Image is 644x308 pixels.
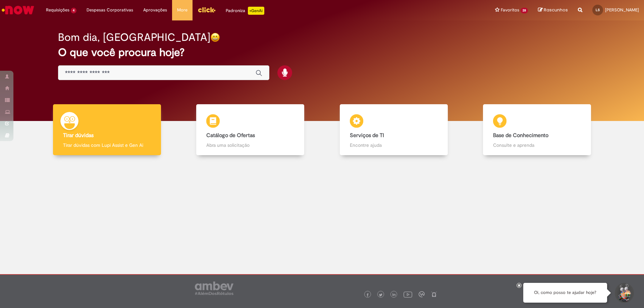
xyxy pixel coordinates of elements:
[63,132,94,139] b: Tirar dúvidas
[350,132,384,139] b: Serviços de TI
[350,142,438,148] p: Encontre ajuda
[493,142,581,148] p: Consulte e aprenda
[596,8,600,12] span: LS
[466,104,609,156] a: Base de Conhecimento Consulte e aprenda
[46,7,69,13] span: Requisições
[493,132,548,139] b: Base de Conhecimento
[404,290,412,299] img: logo_footer_youtube.png
[521,8,528,13] span: 28
[605,7,639,13] span: [PERSON_NAME]
[63,142,151,148] p: Tirar dúvidas com Lupi Assist e Gen Ai
[419,291,425,297] img: logo_footer_workplace.png
[544,7,568,13] span: Rascunhos
[248,7,264,15] p: +GenAi
[392,293,396,297] img: logo_footer_linkedin.png
[71,8,76,13] span: 4
[58,47,586,58] h2: O que você procura hoje?
[1,3,35,17] img: ServiceNow
[501,7,519,13] span: Favoritos
[379,293,382,297] img: logo_footer_twitter.png
[195,282,233,295] img: logo_footer_ambev_rotulo_gray.png
[177,7,187,13] span: More
[87,7,133,13] span: Despesas Corporativas
[35,104,179,156] a: Tirar dúvidas Tirar dúvidas com Lupi Assist e Gen Ai
[523,283,607,303] div: Oi, como posso te ajudar hoje?
[538,7,568,13] a: Rascunhos
[198,5,216,15] img: click_logo_yellow_360x200.png
[322,104,466,156] a: Serviços de TI Encontre ajuda
[206,132,255,139] b: Catálogo de Ofertas
[210,33,220,42] img: happy-face.png
[206,142,294,148] p: Abra uma solicitação
[179,104,322,156] a: Catálogo de Ofertas Abra uma solicitação
[366,293,369,297] img: logo_footer_facebook.png
[431,291,437,297] img: logo_footer_naosei.png
[143,7,167,13] span: Aprovações
[226,7,264,15] div: Padroniza
[614,283,634,303] button: Iniciar Conversa de Suporte
[58,32,210,43] h2: Bom dia, [GEOGRAPHIC_DATA]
